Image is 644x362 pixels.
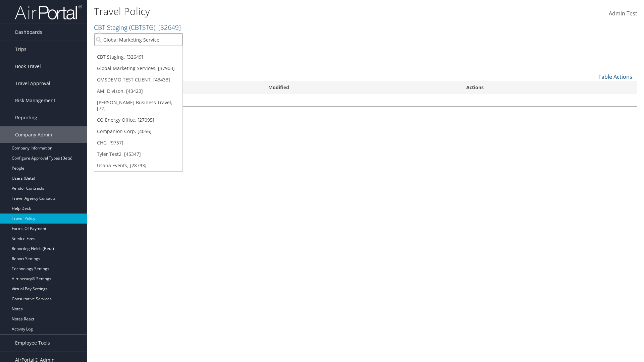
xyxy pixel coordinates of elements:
span: ( CBTSTG ) [129,23,155,32]
img: airportal-logo.png [15,4,82,20]
span: Dashboards [15,24,42,41]
span: Trips [15,41,26,58]
a: Global Marketing Services, [37903] [94,63,182,74]
a: Usana Events, [28793] [94,160,182,171]
a: CBT Staging, [32649] [94,51,182,63]
span: Reporting [15,109,37,126]
a: AMI Divison, [43423] [94,85,182,97]
th: Actions [460,81,637,94]
a: Companion Corp, [4056] [94,126,182,137]
input: Search Accounts [94,34,182,46]
span: Travel Approval [15,75,50,92]
h1: Travel Policy [94,4,456,18]
span: , [ 32649 ] [155,23,181,32]
span: Employee Tools [15,335,50,351]
a: Table Actions [598,73,632,80]
a: CHG, [9757] [94,137,182,148]
span: Risk Management [15,92,55,109]
a: GMSDEMO TEST CLIENT, [43433] [94,74,182,85]
span: Admin Test [609,10,637,17]
span: Company Admin [15,126,52,143]
a: [PERSON_NAME] Business Travel, [72] [94,97,182,114]
td: No data available in table [94,94,637,106]
span: Book Travel [15,58,41,75]
a: CBT Staging [94,23,181,32]
a: Tyler Test2, [45347] [94,148,182,160]
th: Modified: activate to sort column ascending [262,81,461,94]
a: Admin Test [609,3,637,24]
a: CO Energy Office, [27095] [94,114,182,126]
